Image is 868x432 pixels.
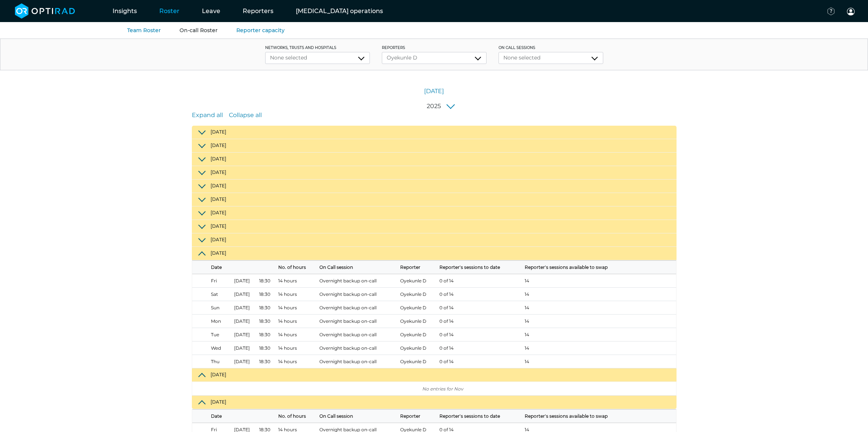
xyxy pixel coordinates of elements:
td: Overnight backup on-call [318,301,399,315]
td: Oyekunle D [399,274,438,288]
td: Overnight backup on-call [318,315,399,328]
a: Expand all [192,111,223,120]
th: Reporter [399,410,438,423]
td: Overnight backup on-call [318,288,399,301]
td: 18:30 [258,315,277,328]
td: 14 [523,288,639,301]
th: Reporter's sessions available to swap [523,261,639,274]
a: On-call Roster [180,27,218,34]
button: [DATE] [192,126,677,139]
img: brand-opti-rad-logos-blue-and-white-d2f68631ba2948856bd03f2d395fb146ddc8fb01b4b6e9315ea85fa773367... [15,3,75,19]
a: Team Roster [127,27,161,34]
td: 0 of 14 [438,288,523,301]
td: 18:30 [258,328,277,341]
button: [DATE] [192,220,677,233]
td: Tue [192,328,233,341]
td: 0 of 14 [438,328,523,341]
td: [DATE] [233,301,258,315]
th: Reporter's sessions available to swap [523,410,639,423]
td: Oyekunle D [399,328,438,341]
td: Sat [192,288,233,301]
td: [DATE] [233,355,258,368]
button: [DATE] [192,180,677,193]
th: On Call session [318,261,399,274]
button: [DATE] [192,233,677,247]
button: [DATE] [192,206,677,220]
th: Reporter [399,261,438,274]
td: 14 hours [277,288,318,301]
th: No. of hours [277,410,318,423]
button: [DATE] [192,139,677,153]
label: networks, trusts and hospitals [265,45,370,50]
td: [DATE] [233,328,258,341]
a: Reporter capacity [236,27,285,34]
td: Oyekunle D [399,315,438,328]
td: 0 of 14 [438,274,523,288]
td: Overnight backup on-call [318,274,399,288]
button: [DATE] [192,368,677,382]
td: [DATE] [233,274,258,288]
th: On Call session [318,410,399,423]
td: [DATE] [233,315,258,328]
td: [DATE] [233,341,258,355]
td: Overnight backup on-call [318,341,399,355]
td: 18:30 [258,301,277,315]
div: None selected [503,54,598,62]
th: Date [192,261,277,274]
td: 14 [523,274,639,288]
button: 2025 [422,102,458,111]
a: Collapse all [229,111,262,120]
button: [DATE] [192,153,677,166]
td: Wed [192,341,233,355]
td: 18:30 [258,355,277,368]
label: Reporters [382,45,487,50]
td: 14 hours [277,301,318,315]
div: None selected [270,54,365,62]
td: 14 [523,301,639,315]
td: 0 of 14 [438,355,523,368]
td: Overnight backup on-call [318,328,399,341]
td: Overnight backup on-call [318,355,399,368]
td: 14 [523,315,639,328]
label: On Call Sessions [499,45,603,50]
td: 14 hours [277,355,318,368]
button: [DATE] [192,396,677,409]
button: [DATE] [192,166,677,180]
td: Thu [192,355,233,368]
td: No entries for Nov [192,382,676,396]
td: 14 hours [277,274,318,288]
div: Oyekunle D [387,54,482,62]
td: 18:30 [258,274,277,288]
td: Oyekunle D [399,288,438,301]
td: 14 [523,341,639,355]
td: Sun [192,301,233,315]
button: [DATE] [192,247,677,260]
td: [DATE] [233,288,258,301]
th: Date [192,410,277,423]
td: 14 hours [277,315,318,328]
td: Mon [192,315,233,328]
td: 14 [523,355,639,368]
td: 0 of 14 [438,341,523,355]
td: 14 [523,328,639,341]
td: 14 hours [277,328,318,341]
td: 18:30 [258,288,277,301]
td: 18:30 [258,341,277,355]
td: 0 of 14 [438,301,523,315]
th: No. of hours [277,261,318,274]
td: 14 hours [277,341,318,355]
a: [DATE] [424,87,444,96]
td: Oyekunle D [399,355,438,368]
td: Oyekunle D [399,341,438,355]
td: 0 of 14 [438,315,523,328]
td: Fri [192,274,233,288]
th: Reporter's sessions to date [438,410,523,423]
button: [DATE] [192,193,677,206]
th: Reporter's sessions to date [438,261,523,274]
td: Oyekunle D [399,301,438,315]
